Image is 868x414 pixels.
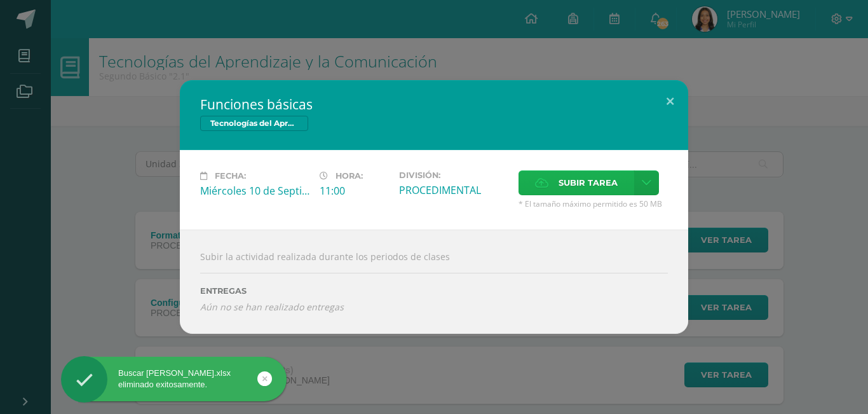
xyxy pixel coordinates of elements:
[61,368,287,390] div: Buscar [PERSON_NAME].xlsx eliminado exitosamente.
[320,184,389,198] div: 11:00
[200,184,309,198] div: Miércoles 10 de Septiembre
[652,80,688,123] button: Close (Esc)
[200,116,308,131] span: Tecnologías del Aprendizaje y la Comunicación
[519,198,668,209] span: * El tamaño máximo permitido es 50 MB
[200,286,668,296] label: ENTREGAS
[559,171,618,195] span: Subir tarea
[215,171,246,181] span: Fecha:
[180,230,688,334] div: Subir la actividad realizada durante los periodos de clases
[399,170,508,180] label: División:
[200,95,668,113] h2: Funciones básicas
[200,301,668,313] i: Aún no se han realizado entregas
[399,183,508,197] div: PROCEDIMENTAL
[336,171,363,181] span: Hora:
